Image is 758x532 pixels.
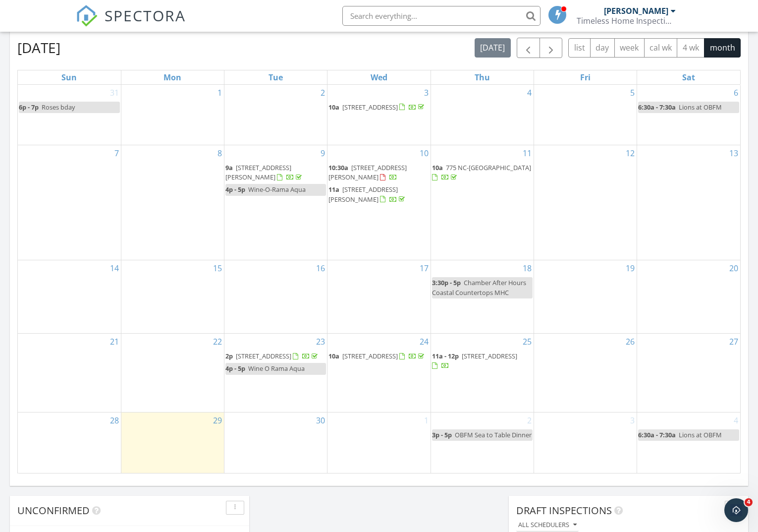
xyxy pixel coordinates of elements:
a: Go to September 11, 2025 [521,145,534,161]
a: 10a [STREET_ADDRESS] [328,352,426,360]
div: Timeless Home Inspections LLC [577,16,676,26]
td: Go to September 6, 2025 [637,85,740,145]
a: 2p [STREET_ADDRESS] [225,352,320,360]
button: month [704,38,741,58]
span: 6p - 7p [19,103,39,112]
td: Go to September 21, 2025 [18,334,121,413]
td: Go to September 30, 2025 [224,413,327,473]
span: OBFM Sea to Table Dinner [455,430,532,439]
a: Go to September 14, 2025 [108,260,121,276]
a: Go to September 30, 2025 [314,413,327,428]
td: Go to September 26, 2025 [534,334,637,413]
a: Go to September 8, 2025 [216,145,224,161]
span: 10a [328,352,339,360]
a: Sunday [59,70,79,84]
a: Friday [578,70,593,84]
a: Thursday [473,70,492,84]
div: [PERSON_NAME] [604,6,668,16]
a: 10:30a [STREET_ADDRESS][PERSON_NAME] [328,163,407,181]
a: Go to September 10, 2025 [418,145,431,161]
a: Go to September 25, 2025 [521,334,534,350]
span: 2p [225,352,233,360]
a: 10a [STREET_ADDRESS] [328,351,429,362]
a: Go to September 29, 2025 [211,413,224,428]
a: Go to September 19, 2025 [624,260,637,276]
td: Go to September 7, 2025 [18,145,121,260]
button: cal wk [644,38,678,58]
a: Go to September 6, 2025 [732,85,740,101]
a: 10a 775 NC-[GEOGRAPHIC_DATA] [432,163,531,181]
a: Go to September 9, 2025 [319,145,327,161]
td: Go to October 1, 2025 [327,413,431,473]
span: 6:30a - 7:30a [638,430,676,439]
td: Go to September 25, 2025 [431,334,534,413]
a: SPECTORA [76,13,186,34]
td: Go to September 4, 2025 [431,85,534,145]
td: Go to September 8, 2025 [121,145,224,260]
span: 4 [745,498,753,506]
button: day [590,38,615,58]
a: 11a - 12p [STREET_ADDRESS] [432,352,517,370]
a: Go to August 31, 2025 [108,85,121,101]
a: 9a [STREET_ADDRESS][PERSON_NAME] [225,163,304,181]
td: Go to September 27, 2025 [637,334,740,413]
a: Go to September 27, 2025 [727,334,740,350]
span: Chamber After Hours Coastal Countertops MHC [432,278,526,296]
a: Go to October 1, 2025 [422,413,431,428]
td: Go to September 5, 2025 [534,85,637,145]
a: 10a [STREET_ADDRESS] [328,102,429,114]
a: Go to September 23, 2025 [314,334,327,350]
a: Go to September 28, 2025 [108,413,121,428]
a: 11a [STREET_ADDRESS][PERSON_NAME] [328,184,429,205]
a: 10a [STREET_ADDRESS] [328,103,426,112]
td: Go to September 22, 2025 [121,334,224,413]
a: Monday [162,70,183,84]
td: Go to September 16, 2025 [224,260,327,334]
a: Saturday [680,70,697,84]
div: All schedulers [518,522,577,529]
span: Wine-O-Rama Aqua [248,185,306,194]
td: Go to September 13, 2025 [637,145,740,260]
span: 10:30a [328,163,348,172]
h2: [DATE] [17,38,60,58]
span: [STREET_ADDRESS][PERSON_NAME] [328,185,398,203]
a: 11a [STREET_ADDRESS][PERSON_NAME] [328,185,407,203]
a: Go to October 2, 2025 [525,413,534,428]
a: Go to September 15, 2025 [211,260,224,276]
a: Go to September 12, 2025 [624,145,637,161]
a: Go to September 22, 2025 [211,334,224,350]
span: 3:30p - 5p [432,278,461,287]
td: Go to September 15, 2025 [121,260,224,334]
td: Go to September 28, 2025 [18,413,121,473]
td: Go to September 1, 2025 [121,85,224,145]
span: Draft Inspections [516,504,612,517]
td: Go to September 24, 2025 [327,334,431,413]
span: [STREET_ADDRESS][PERSON_NAME] [225,163,291,181]
span: 10a [328,103,339,112]
td: Go to September 10, 2025 [327,145,431,260]
a: Go to September 20, 2025 [727,260,740,276]
iframe: Intercom live chat [724,498,748,522]
button: Next month [540,38,563,58]
a: Go to September 17, 2025 [418,260,431,276]
span: 775 NC-[GEOGRAPHIC_DATA] [446,163,531,172]
a: Wednesday [369,70,389,84]
a: Go to October 3, 2025 [628,413,637,428]
span: Roses bday [42,103,75,112]
a: 2p [STREET_ADDRESS] [225,351,326,362]
a: Go to September 5, 2025 [628,85,637,101]
span: 6:30a - 7:30a [638,103,676,112]
img: The Best Home Inspection Software - Spectora [76,5,98,27]
td: Go to September 9, 2025 [224,145,327,260]
a: Tuesday [267,70,285,84]
td: Go to September 17, 2025 [327,260,431,334]
a: Go to September 26, 2025 [624,334,637,350]
a: Go to September 7, 2025 [112,145,121,161]
span: SPECTORA [105,5,186,26]
td: Go to September 19, 2025 [534,260,637,334]
a: Go to September 18, 2025 [521,260,534,276]
button: Previous month [517,38,540,58]
a: 9a [STREET_ADDRESS][PERSON_NAME] [225,162,326,183]
a: Go to September 16, 2025 [314,260,327,276]
span: Lions at OBFM [679,103,722,112]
